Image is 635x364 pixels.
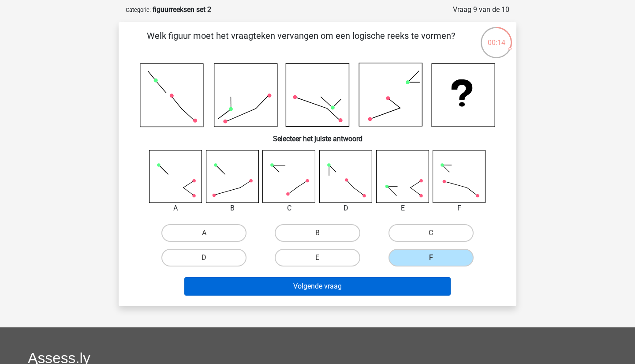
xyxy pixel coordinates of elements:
[426,203,493,214] div: F
[480,26,513,48] div: 00:14
[256,203,322,214] div: C
[126,7,151,13] small: Categorie:
[153,5,211,14] strong: figuurreeksen set 2
[199,203,266,214] div: B
[142,203,209,214] div: A
[184,277,451,296] button: Volgende vraag
[161,224,247,242] label: A
[275,249,360,266] label: E
[133,29,469,56] p: Welk figuur moet het vraagteken vervangen om een logische reeks te vormen?
[275,224,360,242] label: B
[453,4,509,15] div: Vraag 9 van de 10
[388,249,474,266] label: F
[133,128,502,143] h6: Selecteer het juiste antwoord
[388,224,474,242] label: C
[161,249,247,266] label: D
[313,203,379,214] div: D
[370,203,436,214] div: E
